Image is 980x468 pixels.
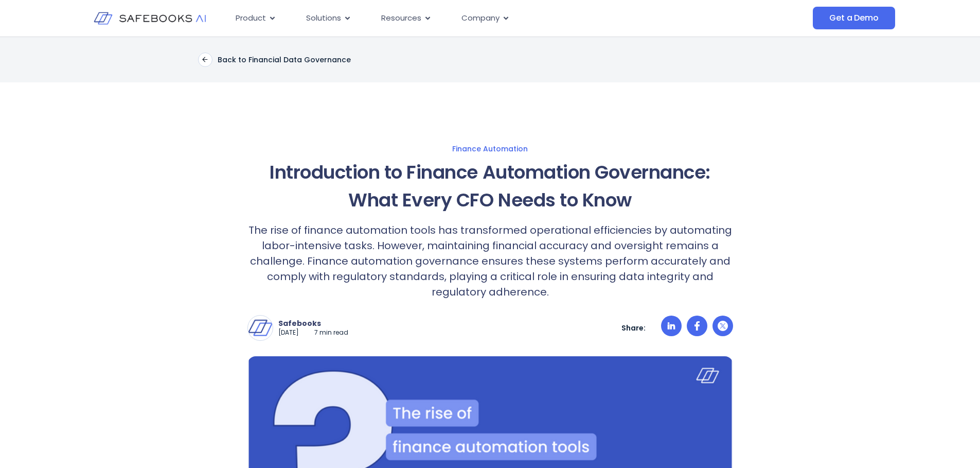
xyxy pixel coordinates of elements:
p: Share: [621,323,646,333]
a: Back to Financial Data Governance [198,53,351,67]
div: Menu Toggle [227,8,710,28]
span: Solutions [306,12,341,24]
p: Safebooks [278,319,348,328]
nav: Menu [227,8,710,28]
span: Product [236,12,266,24]
img: Safebooks [248,316,273,340]
a: Get a Demo [813,7,895,29]
h1: Introduction to Finance Automation Governance: What Every CFO Needs to Know [247,159,733,214]
span: Resources [381,12,421,24]
span: Get a Demo [829,13,878,23]
p: Back to Financial Data Governance [218,55,351,64]
p: [DATE] [278,328,299,337]
p: 7 min read [314,328,348,337]
span: Company [461,12,500,24]
a: Finance Automation [147,144,834,153]
p: The rise of finance automation tools has transformed operational efficiencies by automating labor... [247,222,733,300]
